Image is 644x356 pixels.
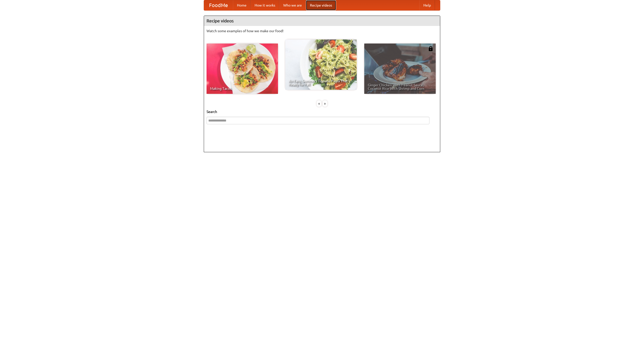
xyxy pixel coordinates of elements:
div: « [317,100,321,107]
span: Making Tacos [210,87,274,90]
img: 483408.png [428,46,433,51]
h5: Search [207,109,437,114]
h4: Recipe videos [204,16,440,26]
a: Home [233,0,251,10]
a: FoodMe [204,0,233,10]
a: Who we are [279,0,306,10]
a: An Easy, Summery Tomato Pasta That's Ready for Fall [285,39,357,90]
div: » [323,100,327,107]
span: An Easy, Summery Tomato Pasta That's Ready for Fall [289,79,353,86]
p: Watch some examples of how we make our food! [207,28,437,33]
a: Recipe videos [306,0,336,10]
a: Help [419,0,435,10]
a: Making Tacos [207,44,278,94]
a: How it works [251,0,279,10]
